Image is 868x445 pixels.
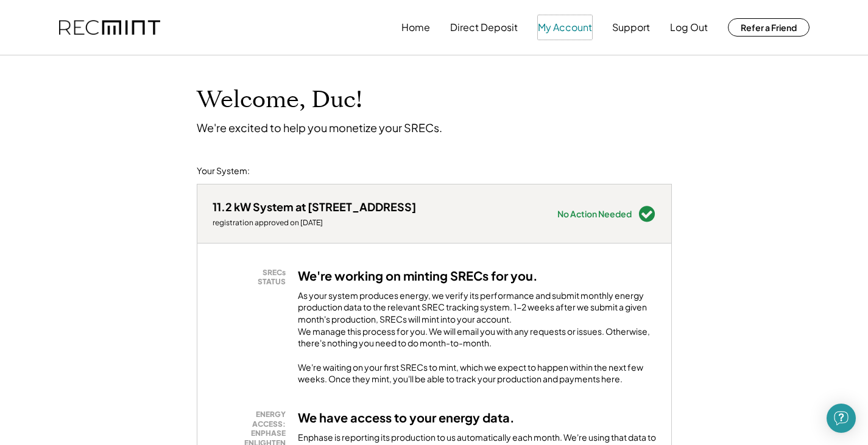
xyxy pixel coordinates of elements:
h1: Welcome, Duc! [197,86,362,114]
div: SRECs STATUS [219,268,286,287]
button: Refer a Friend [728,18,810,37]
h3: We have access to your energy data. [298,410,515,426]
img: recmint-logotype%403x.png [59,20,160,35]
div: No Action Needed [557,209,632,218]
div: As your system produces energy, we verify its performance and submit monthly energy production da... [298,290,656,356]
div: We're excited to help you monetize your SRECs. [197,121,442,135]
h3: We're working on minting SRECs for you. [298,268,538,284]
div: 11.2 kW System at [STREET_ADDRESS] [213,200,416,214]
button: Log Out [670,15,708,40]
div: Your System: [197,165,250,177]
div: registration approved on [DATE] [213,218,416,228]
div: Open Intercom Messenger [827,404,856,433]
button: Direct Deposit [450,15,518,40]
div: We're waiting on your first SRECs to mint, which we expect to happen within the next few weeks. O... [298,362,656,385]
button: My Account [538,15,592,40]
button: Home [401,15,430,40]
button: Support [612,15,650,40]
